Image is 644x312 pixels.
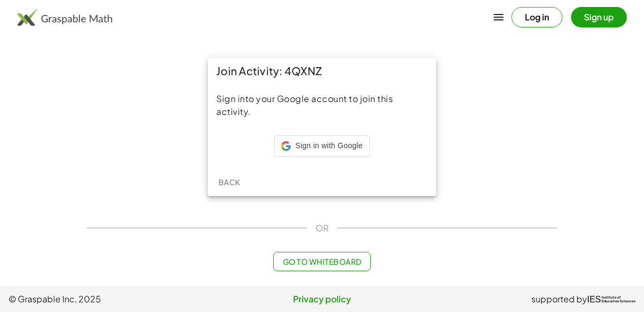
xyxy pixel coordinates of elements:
[216,92,428,118] div: Sign into your Google account to join this activity.
[218,177,240,187] span: Back
[295,141,362,151] span: Sign in with Google
[212,172,246,192] button: Back
[217,293,426,306] a: Privacy policy
[587,294,601,304] span: IES
[602,296,635,303] span: Institute of Education Sciences
[274,135,369,157] div: Sign in with Google
[587,293,635,306] a: IESInstitute ofEducation Sciences
[282,257,361,266] span: Go to Whiteboard
[571,7,627,27] button: Sign up
[273,252,370,271] button: Go to Whiteboard
[511,7,562,27] button: Log in
[531,293,587,306] span: supported by
[208,58,436,84] div: Join Activity: 4QXNZ
[9,293,217,306] span: © Graspable Inc, 2025
[316,222,328,235] span: OR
